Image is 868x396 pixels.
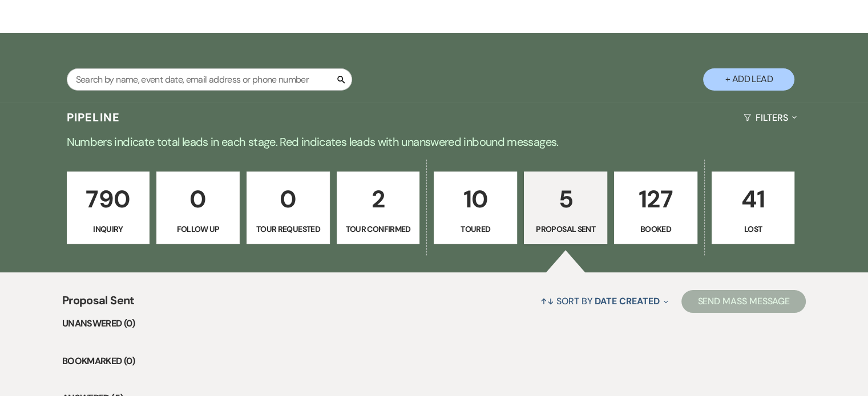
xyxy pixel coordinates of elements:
[739,103,801,133] button: Filters
[337,172,420,244] a: 2Tour Confirmed
[434,172,517,244] a: 10Toured
[531,180,600,218] p: 5
[621,180,690,218] p: 127
[531,223,600,235] p: Proposal Sent
[540,295,554,307] span: ↑↓
[254,223,322,235] p: Tour Requested
[719,223,788,235] p: Lost
[67,68,352,91] input: Search by name, event date, email address or phone number
[703,68,794,91] button: + Add Lead
[614,172,697,244] a: 127Booked
[156,172,240,244] a: 0Follow Up
[74,223,143,235] p: Inquiry
[621,223,690,235] p: Booked
[23,133,845,151] p: Numbers indicate total leads in each stage. Red indicates leads with unanswered inbound messages.
[524,172,607,244] a: 5Proposal Sent
[62,316,806,331] li: Unanswered (0)
[441,223,510,235] p: Toured
[247,172,330,244] a: 0Tour Requested
[67,109,120,125] h3: Pipeline
[74,180,143,218] p: 790
[344,223,413,235] p: Tour Confirmed
[67,172,150,244] a: 790Inquiry
[712,172,795,244] a: 41Lost
[164,223,232,235] p: Follow Up
[719,180,788,218] p: 41
[681,290,806,313] button: Send Mass Message
[62,292,135,316] span: Proposal Sent
[595,295,659,307] span: Date Created
[164,180,232,218] p: 0
[536,286,673,316] button: Sort By Date Created
[254,180,322,218] p: 0
[62,354,806,369] li: Bookmarked (0)
[344,180,413,218] p: 2
[441,180,510,218] p: 10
